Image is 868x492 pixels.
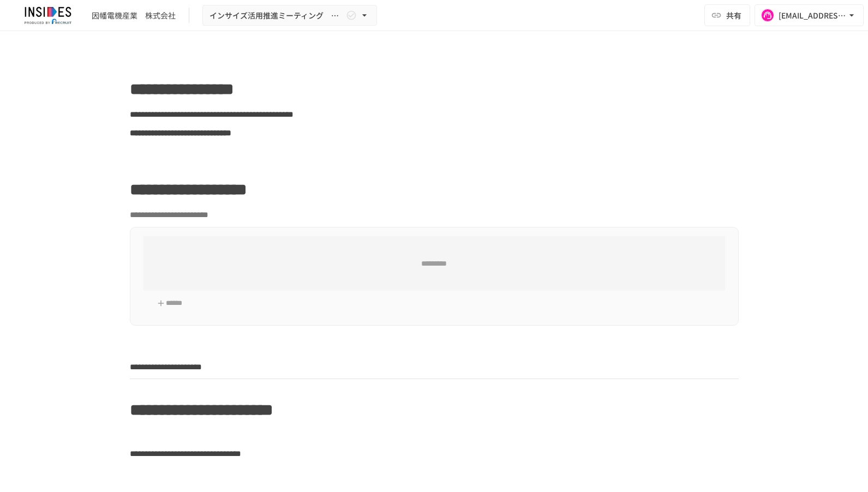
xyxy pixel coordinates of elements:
[726,9,741,21] span: 共有
[13,7,83,24] img: JmGSPSkPjKwBq77AtHmwC7bJguQHJlCRQfAXtnx4WuV
[755,4,864,26] button: [EMAIL_ADDRESS][DOMAIN_NAME]
[209,9,344,22] span: インサイズ活用推進ミーティング ～2回目～
[779,9,846,22] div: [EMAIL_ADDRESS][DOMAIN_NAME]
[704,4,750,26] button: 共有
[92,10,176,21] div: 因幡電機産業 株式会社
[202,5,377,26] button: インサイズ活用推進ミーティング ～2回目～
